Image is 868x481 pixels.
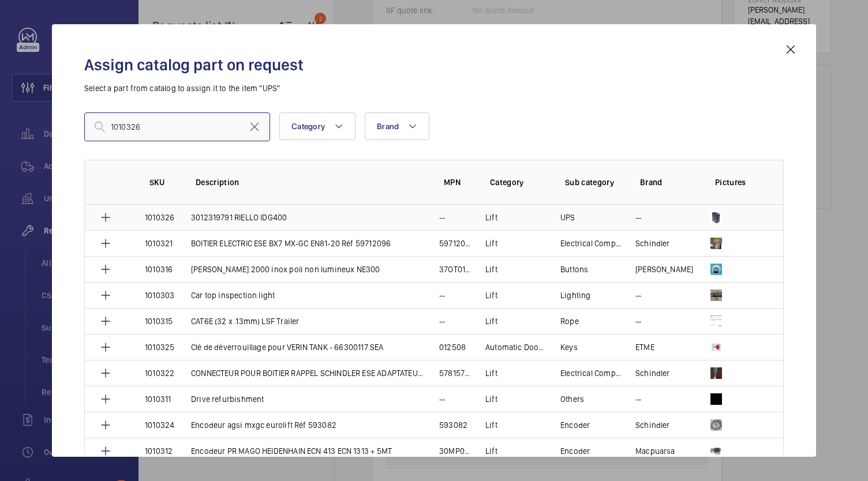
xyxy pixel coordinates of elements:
[635,393,641,405] p: --
[191,290,275,301] p: Car top inspection light
[145,445,173,457] p: 1010312
[485,264,497,275] p: Lift
[560,393,584,405] p: Others
[710,341,722,353] img: hdZy3FqHCNwgSkT1oshocOda4r1CVhOmiofdc-w0jfms26jT.jpeg
[439,315,445,327] p: --
[365,112,429,140] button: Brand
[560,445,590,457] p: Encoder
[291,122,325,131] span: Category
[490,176,547,188] p: Category
[485,341,547,353] p: Automatic Doors (Vertical)
[710,419,722,431] img: UDKwf4w2Vqzc4quzKZ9VRSkx4XwQfwWSohI04hgsoNUej55H.png
[710,445,722,457] img: JjXaX0W7NQiLaLo9k8JlE9urzOmE0AZhGKwAD9qbnnTHXkE1.png
[715,176,760,188] p: Pictures
[560,238,622,249] p: Electrical Component
[560,341,578,353] p: Keys
[84,112,270,141] input: Find a part
[635,419,670,431] p: Schindler
[191,238,391,249] p: BOITIER ELECTRIC ESE BX7 MX-GC EN81-20 Réf 59712096
[145,238,173,249] p: 1010321
[439,419,467,431] p: 593082
[560,212,575,223] p: UPS
[710,238,722,249] img: 0ICb_K29Sy_01KA6EiCMKspspQjVHkIjbQzx0m5P6I9GHDuu.png
[485,393,497,405] p: Lift
[439,445,472,457] p: 30MP072P00002
[560,419,590,431] p: Encoder
[191,419,336,431] p: Encodeur agsi mxgc eurolift Réf 593082
[635,238,670,249] p: Schindler
[439,367,472,379] p: 57815762
[710,264,722,275] img: o2ZJj3RXmRshlIVckN8DHII1985Fi4DGI9itTHzBc5co_Gpw.png
[485,367,497,379] p: Lift
[145,419,174,431] p: 1010324
[710,290,722,301] img: x0Aj4n8is9O-3foMV6xl0FzOHppzCMsVKtNvduU25jF_IJfQ.png
[191,367,425,379] p: CONNECTEUR POUR BOITIER RAPPEL SCHINDLER ESE ADAPTATEUR réf 57815762
[145,341,174,353] p: 1010325
[635,264,693,275] p: [PERSON_NAME]
[485,445,497,457] p: Lift
[640,176,697,188] p: Brand
[191,264,380,275] p: [PERSON_NAME] 2000 inox poli non lumineux NE300
[710,315,722,327] img: FrozLchFBOdazfDvjnXwAKJaQ9HLmj--OaHx3x65iARPwg_O.png
[439,264,472,275] p: 37OT012P00079
[377,122,399,131] span: Brand
[560,367,622,379] p: Electrical Component
[565,176,622,188] p: Sub category
[710,393,722,405] img: q3dDlhMTijfSwwlox2HwZ9SY524jRwFmgZ5gi9wSLIYZiTTy.png
[149,176,177,188] p: SKU
[439,393,445,405] p: --
[710,367,722,379] img: TfTHn-5rmB7S3CxUaA7qz0k88Av0W4YWz_zRmPGFjd06dIdE.png
[444,176,472,188] p: MPN
[560,315,579,327] p: Rope
[635,212,641,223] p: --
[145,315,173,327] p: 1010315
[485,419,497,431] p: Lift
[145,264,173,275] p: 1010316
[145,393,171,405] p: 1010311
[145,212,174,223] p: 1010326
[635,315,641,327] p: --
[439,238,472,249] p: 59712096
[485,315,497,327] p: Lift
[279,112,356,140] button: Category
[635,341,654,353] p: ETME
[145,367,174,379] p: 1010322
[145,290,174,301] p: 1010303
[439,290,445,301] p: --
[84,82,784,94] p: Select a part from catalog to assign it to the item "UPS"
[635,367,670,379] p: Schindler
[191,445,392,457] p: Encodeur PR MAGO HEIDENHAIN ECN 413 ECN 1313 + 5MT
[191,341,383,353] p: Clé de déverrouillage pour VERIN TANK - 66300117 SEA
[84,54,784,76] h2: Assign catalog part on request
[191,315,299,327] p: CAT6E (32 x .13mm) LSF Trailer
[635,290,641,301] p: --
[560,290,590,301] p: Lighting
[710,212,722,223] img: qQenmSLxAhmFPmzbpsxD1937N3-igBhaNM8LFRSx0k3lNIPi.png
[485,290,497,301] p: Lift
[439,341,466,353] p: 012508
[439,212,445,223] p: --
[485,212,497,223] p: Lift
[191,393,264,405] p: Drive refurbishment
[191,212,287,223] p: 3012319791 RIELLO IDG400
[196,176,425,188] p: Description
[635,445,675,457] p: Macpuarsa
[485,238,497,249] p: Lift
[560,264,588,275] p: Buttons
